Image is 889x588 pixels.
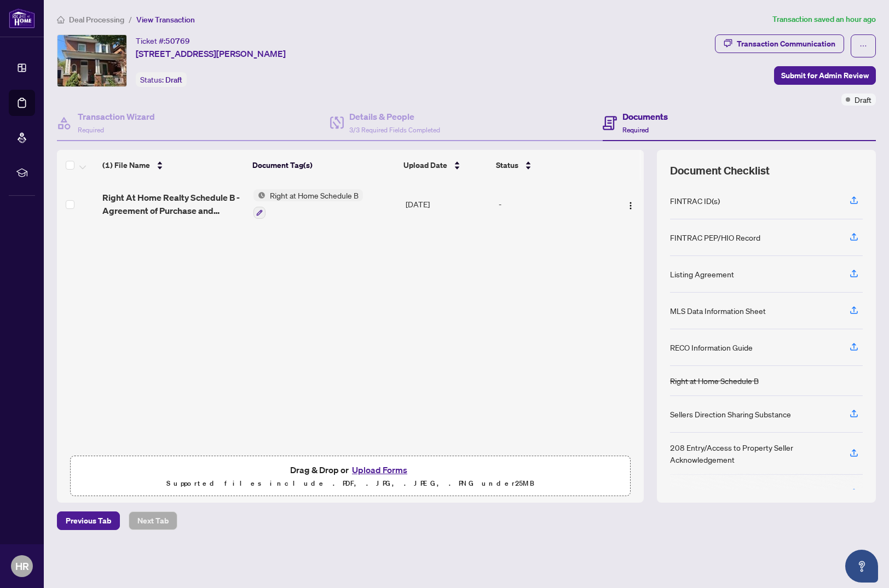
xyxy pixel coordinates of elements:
h4: Transaction Wizard [78,110,155,123]
span: (1) File Name [102,159,150,171]
button: Open asap [845,550,878,583]
span: Required [78,126,104,134]
img: Logo [626,201,635,210]
h4: Details & People [349,110,440,123]
div: Sellers Direction Sharing Substance [670,408,791,420]
div: MLS Data Information Sheet [670,305,766,317]
p: Supported files include .PDF, .JPG, .JPEG, .PNG under 25 MB [77,477,624,490]
div: Right at Home Schedule B [670,375,759,387]
span: Upload Date [403,159,447,171]
button: Status IconRight at Home Schedule B [253,189,363,219]
th: (1) File Name [98,150,248,181]
button: Previous Tab [57,511,120,530]
div: Transaction Communication [737,35,835,53]
span: Status [496,159,518,171]
span: Deal Processing [69,15,124,25]
span: Document Checklist [670,163,770,178]
div: - [499,198,607,210]
div: FINTRAC ID(s) [670,195,720,207]
li: / [129,13,132,26]
td: [DATE] [401,181,494,228]
th: Document Tag(s) [248,150,400,181]
span: Right at Home Schedule B [265,189,363,201]
button: Next Tab [129,511,177,530]
button: Upload Forms [349,463,411,477]
span: home [57,16,65,24]
span: ellipsis [859,42,867,50]
span: HR [15,558,29,574]
span: Right At Home Realty Schedule B - Agreement of Purchase and Sale.pdf [102,191,244,217]
span: Drag & Drop or [290,463,411,477]
span: Drag & Drop orUpload FormsSupported files include .PDF, .JPG, .JPEG, .PNG under25MB [71,456,630,497]
article: Transaction saved an hour ago [772,13,876,26]
div: 208 Entry/Access to Property Seller Acknowledgement [670,441,836,465]
div: Status: [136,72,187,87]
th: Status [492,150,608,181]
span: View Transaction [136,15,195,25]
img: logo [9,8,35,28]
span: [STREET_ADDRESS][PERSON_NAME] [136,47,286,60]
span: Draft [855,94,871,106]
img: Status Icon [253,189,265,201]
span: 50769 [165,36,190,46]
th: Upload Date [399,150,492,181]
div: RECO Information Guide [670,341,753,353]
div: FINTRAC PEP/HIO Record [670,231,760,243]
span: 3/3 Required Fields Completed [349,126,440,134]
button: Transaction Communication [715,34,844,53]
span: Draft [165,75,182,85]
img: IMG-40763075_1.jpg [57,35,126,86]
button: Logo [622,195,639,213]
div: Listing Agreement [670,268,734,280]
h4: Documents [622,110,668,123]
div: Ticket #: [136,34,190,47]
span: Required [622,126,649,134]
span: Previous Tab [66,512,111,529]
span: Submit for Admin Review [781,67,869,84]
button: Submit for Admin Review [774,66,876,85]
